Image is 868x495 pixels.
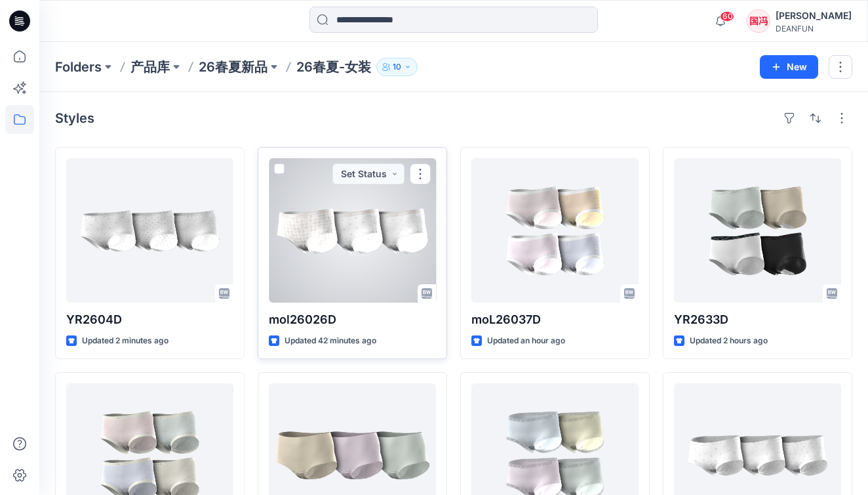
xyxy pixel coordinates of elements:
[269,158,436,303] a: mol26026D
[471,158,639,303] a: moL26037D
[393,60,401,74] p: 10
[376,58,418,76] button: 10
[487,334,565,348] p: Updated an hour ago
[55,58,102,76] a: Folders
[720,11,734,22] span: 60
[690,334,768,348] p: Updated 2 hours ago
[674,158,841,303] a: YR2633D
[674,311,841,329] p: YR2633D
[82,334,168,348] p: Updated 2 minutes ago
[471,311,639,329] p: moL26037D
[296,58,371,76] p: 26春夏-女装
[55,110,94,126] h4: Styles
[776,8,852,24] div: [PERSON_NAME]
[776,24,852,33] div: DEANFUN
[285,334,376,348] p: Updated 42 minutes ago
[747,9,770,33] div: 国冯
[66,158,233,303] a: YR2604D
[199,58,267,76] a: 26春夏新品
[130,58,170,76] a: 产品库
[66,311,233,329] p: YR2604D
[760,55,818,79] button: New
[269,311,436,329] p: mol26026D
